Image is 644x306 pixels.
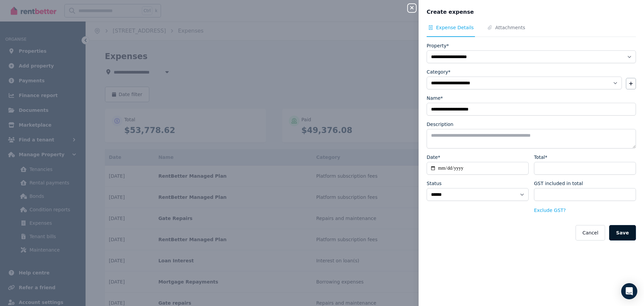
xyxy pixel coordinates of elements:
[427,95,443,101] label: Name*
[427,154,440,161] label: Date*
[609,225,636,241] button: Save
[427,8,474,16] span: Create expense
[427,180,442,187] label: Status
[621,283,637,299] div: Open Intercom Messenger
[534,180,583,187] label: GST included in total
[436,24,474,31] span: Expense Details
[427,121,453,128] label: Description
[534,207,566,214] button: Exclude GST?
[495,24,525,31] span: Attachments
[427,69,450,75] label: Category*
[427,42,449,49] label: Property*
[427,24,636,37] nav: Tabs
[576,225,605,241] button: Cancel
[534,154,547,161] label: Total*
